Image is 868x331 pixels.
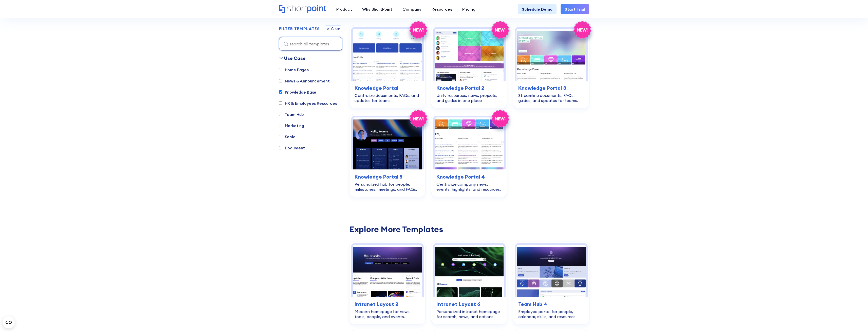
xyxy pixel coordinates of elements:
[518,93,584,103] div: Streamline documents, FAQs, guides, and updates for teams.
[279,113,282,116] input: Team Hub
[3,316,15,328] button: Open CMP widget
[355,182,420,192] div: Personalized hub for people, milestones, meetings, and FAQs.
[436,173,502,181] h3: Knowledge Portal 4
[353,117,422,169] img: Knowledge Portal 5 – SharePoint Profile Page: Personalized hub for people, milestones, meetings, ...
[279,124,282,127] input: Marketing
[331,27,340,31] div: Clear
[349,114,425,197] a: Knowledge Portal 5 – SharePoint Profile Page: Personalized hub for people, milestones, meetings, ...
[355,173,420,181] h3: Knowledge Portal 5
[777,272,868,331] iframe: Chat Widget
[462,6,475,12] div: Pricing
[435,245,504,297] img: Intranet Layout 6 – SharePoint Homepage Design: Personalized intranet homepage for search, news, ...
[436,300,502,308] h3: Intranet Layout 6
[279,111,304,117] label: Team Hub
[436,182,502,192] div: Centralize company news, events, highlights, and resources.
[279,68,282,72] input: Home Pages
[279,146,282,150] input: Document
[279,67,309,73] label: Home Pages
[357,4,397,14] a: Why ShortPoint
[279,79,282,83] input: News & Announcement
[436,93,502,103] div: Unify resources, news, projects, and guides in one place
[436,309,502,319] div: Personalized intranet homepage for search, news, and actions.
[279,89,317,95] label: Knowledge Base
[279,134,297,140] label: Social
[518,84,584,92] h3: Knowledge Portal 3
[561,4,589,14] a: Start Trial
[431,241,507,324] a: Intranet Layout 6 – SharePoint Homepage Design: Personalized intranet homepage for search, news, ...
[432,6,452,12] div: Resources
[279,91,282,94] input: Knowledge Base
[518,309,584,319] div: Employee portal for people, calendar, skills, and resources.
[355,84,420,92] h3: Knowledge Portal
[279,78,330,84] label: News & Announcement
[279,27,320,31] div: FILTER TEMPLATES
[402,6,421,12] div: Company
[516,245,586,297] img: Team Hub 4 – SharePoint Employee Portal Template: Employee portal for people, calendar, skills, a...
[355,93,420,103] div: Centralize documents, FAQs, and updates for teams.
[284,55,306,62] div: Use Case
[427,4,457,14] a: Resources
[331,4,357,14] a: Product
[397,4,427,14] a: Company
[431,114,507,197] a: Knowledge Portal 4 – SharePoint Wiki Template: Centralize company news, events, highlights, and r...
[279,5,326,13] a: Home
[353,29,422,81] img: Knowledge Portal – SharePoint Knowledge Base Template: Centralize documents, FAQs, and updates fo...
[349,241,425,324] a: Intranet Layout 2 – SharePoint Homepage Design: Modern homepage for news, tools, people, and even...
[279,123,304,129] label: Marketing
[349,25,425,108] a: Knowledge Portal – SharePoint Knowledge Base Template: Centralize documents, FAQs, and updates fo...
[518,300,584,308] h3: Team Hub 4
[362,6,392,12] div: Why ShortPoint
[435,117,504,169] img: Knowledge Portal 4 – SharePoint Wiki Template: Centralize company news, events, highlights, and r...
[349,225,589,233] div: Explore More Templates
[436,84,502,92] h3: Knowledge Portal 2
[516,29,586,81] img: Knowledge Portal 3 – Best SharePoint Template For Knowledge Base: Streamline documents, FAQs, gui...
[435,29,504,81] img: Knowledge Portal 2 – SharePoint IT knowledge base Template: Unify resources, news, projects, and ...
[279,145,305,151] label: Document
[279,100,337,106] label: HR & Employees Resources
[355,309,420,319] div: Modern homepage for news, tools, people, and events.
[355,300,420,308] h3: Intranet Layout 2
[518,4,557,14] a: Schedule Demo
[431,25,507,108] a: Knowledge Portal 2 – SharePoint IT knowledge base Template: Unify resources, news, projects, and ...
[279,135,282,138] input: Social
[353,245,422,297] img: Intranet Layout 2 – SharePoint Homepage Design: Modern homepage for news, tools, people, and events.
[279,102,282,105] input: HR & Employees Resources
[336,6,352,12] div: Product
[457,4,481,14] a: Pricing
[513,241,589,324] a: Team Hub 4 – SharePoint Employee Portal Template: Employee portal for people, calendar, skills, a...
[513,25,589,108] a: Knowledge Portal 3 – Best SharePoint Template For Knowledge Base: Streamline documents, FAQs, gui...
[279,37,342,51] input: search all templates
